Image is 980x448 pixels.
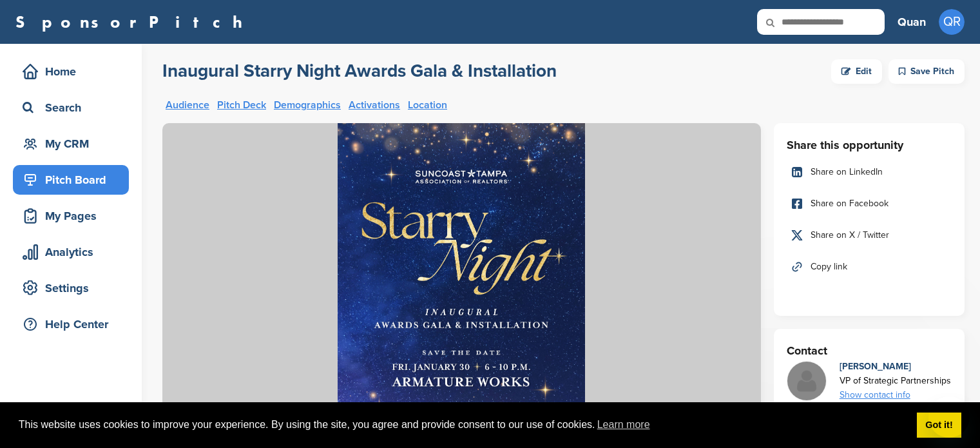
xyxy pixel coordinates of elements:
[595,415,652,434] a: learn more about cookies
[787,253,952,280] a: Copy link
[19,204,129,228] div: My Pages
[811,228,889,242] span: Share on X / Twitter
[840,374,951,388] div: VP of Strategic Partnerships
[13,165,129,195] a: Pitch Board
[13,57,129,86] a: Home
[787,342,952,360] h3: Contact
[939,9,965,35] span: QR
[19,96,129,119] div: Search
[166,100,209,110] a: Audience
[831,59,882,84] a: Edit
[13,309,129,339] a: Help Center
[787,190,952,217] a: Share on Facebook
[19,60,129,83] div: Home
[787,222,952,249] a: Share on X / Twitter
[19,168,129,191] div: Pitch Board
[811,165,883,179] span: Share on LinkedIn
[898,13,926,31] h3: Quan
[928,396,970,438] iframe: Button to launch messaging window
[787,362,826,400] img: Missing
[274,100,341,110] a: Demographics
[408,100,447,110] a: Location
[898,8,926,36] a: Quan
[349,100,400,110] a: Activations
[787,159,952,186] a: Share on LinkedIn
[19,132,129,155] div: My CRM
[787,136,952,154] h3: Share this opportunity
[811,197,889,211] span: Share on Facebook
[840,360,951,374] div: [PERSON_NAME]
[162,59,557,84] a: Inaugural Starry Night Awards Gala & Installation
[162,59,557,83] h2: Inaugural Starry Night Awards Gala & Installation
[13,129,129,159] a: My CRM
[162,123,761,433] img: Sponsorpitch &
[13,201,129,231] a: My Pages
[917,413,961,438] a: dismiss cookie message
[889,59,965,84] div: Save Pitch
[19,415,907,434] span: This website uses cookies to improve your experience. By using the site, you agree and provide co...
[19,277,129,300] div: Settings
[13,93,129,122] a: Search
[13,273,129,303] a: Settings
[840,388,951,402] div: Show contact info
[19,240,129,264] div: Analytics
[15,14,251,30] a: SponsorPitch
[13,237,129,267] a: Analytics
[811,260,847,274] span: Copy link
[19,313,129,336] div: Help Center
[217,100,266,110] a: Pitch Deck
